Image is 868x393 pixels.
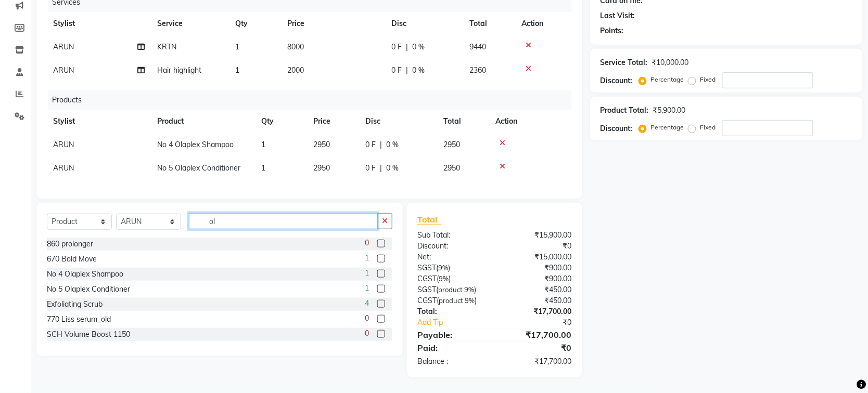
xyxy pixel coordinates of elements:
div: ₹15,000.00 [494,252,579,263]
div: No 4 Olaplex Shampoo [47,269,123,280]
div: ₹450.00 [494,284,579,295]
span: 0 % [412,65,425,76]
div: ₹0 [509,317,580,328]
span: 1 [365,268,369,279]
span: 1 [261,163,265,173]
div: Exfoliating Scrub [47,299,103,310]
span: No 5 Olaplex Conditioner [157,163,240,173]
div: Last Visit: [601,10,635,21]
th: Product [151,110,255,133]
span: Total [417,214,441,225]
span: 0 [365,238,369,248]
span: 0 [365,313,369,324]
span: 0 F [391,65,402,76]
th: Disc [385,12,463,35]
span: 2950 [313,140,330,149]
span: 2950 [443,163,460,173]
span: KRTN [157,42,176,51]
div: Net: [410,252,494,263]
span: ARUN [53,163,74,173]
span: 2000 [287,65,304,75]
div: ₹17,700.00 [494,329,579,341]
span: 0 F [365,139,376,150]
span: 1 [235,65,239,75]
a: Add Tip [410,317,508,328]
span: CGST [417,296,437,305]
th: Stylist [47,110,151,133]
th: Total [437,110,489,133]
label: Percentage [651,75,684,84]
span: 1 [365,253,369,264]
span: SGST [417,263,436,272]
span: product [439,296,463,305]
div: Payable: [410,329,494,341]
label: Percentage [651,123,684,132]
div: 860 prolonger [47,239,93,250]
div: Products [48,90,580,110]
span: 9% [464,285,474,294]
span: | [406,42,408,53]
div: ₹5,900.00 [653,105,686,116]
span: CGST [417,274,437,283]
th: Action [515,12,572,35]
span: 0 % [386,163,399,174]
div: ₹900.00 [494,273,579,284]
span: | [380,163,382,174]
div: Service Total: [601,57,648,68]
div: ( ) [410,295,494,306]
th: Service [151,12,229,35]
div: Points: [601,25,624,36]
span: 2360 [469,65,486,75]
div: SCH Volume Boost 1150 [47,329,130,340]
div: ( ) [410,273,494,284]
label: Fixed [700,75,716,84]
span: 2950 [443,140,460,149]
span: | [406,65,408,76]
span: | [380,139,382,150]
div: ₹17,700.00 [494,356,579,367]
th: Stylist [47,12,151,35]
div: Discount: [601,123,633,134]
span: 1 [365,283,369,294]
div: ₹17,700.00 [494,306,579,317]
div: No 5 Olaplex Conditioner [47,284,130,295]
div: ₹0 [494,241,579,252]
div: 670 Bold Move [47,254,97,265]
span: ARUN [53,140,74,149]
span: ARUN [53,65,74,75]
div: Paid: [410,342,494,354]
span: 0 F [391,42,402,53]
span: 0 % [412,42,425,53]
div: Discount: [601,75,633,86]
span: Hair highlight [157,65,201,75]
th: Action [489,110,572,133]
span: SGST [417,285,436,294]
span: 1 [235,42,239,51]
span: 1 [261,140,265,149]
div: ( ) [410,263,494,273]
div: Product Total: [601,105,649,116]
th: Total [463,12,515,35]
th: Price [307,110,359,133]
div: Total: [410,306,494,317]
div: ₹900.00 [494,263,579,273]
div: ( ) [410,284,494,295]
div: Discount: [410,241,494,252]
span: 8000 [287,42,304,51]
span: 9% [465,296,475,305]
span: 0 [365,328,369,339]
div: Sub Total: [410,230,494,241]
input: Search or Scan [189,213,378,229]
span: 9440 [469,42,486,51]
div: ₹10,000.00 [652,57,689,68]
div: Balance : [410,356,494,367]
span: 2950 [313,163,330,173]
div: ₹15,900.00 [494,230,579,241]
div: ₹0 [494,342,579,354]
label: Fixed [700,123,716,132]
span: 4 [365,298,369,309]
th: Qty [229,12,281,35]
span: 9% [439,274,449,283]
div: 770 Liss serum_old [47,314,111,325]
th: Qty [255,110,307,133]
